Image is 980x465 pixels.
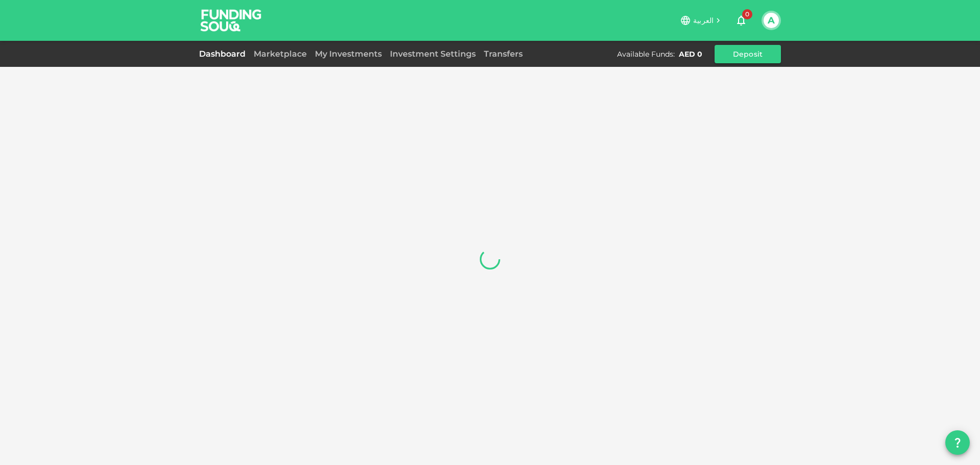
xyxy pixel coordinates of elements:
div: AED 0 [679,49,702,59]
a: My Investments [311,49,386,59]
a: Marketplace [250,49,311,59]
a: Transfers [480,49,527,59]
div: Available Funds : [617,49,675,59]
span: 0 [742,9,752,19]
span: العربية [693,16,714,25]
button: A [764,13,779,28]
a: Investment Settings [386,49,480,59]
button: 0 [731,10,751,31]
button: question [945,430,970,455]
a: Dashboard [199,49,250,59]
button: Deposit [715,45,781,63]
